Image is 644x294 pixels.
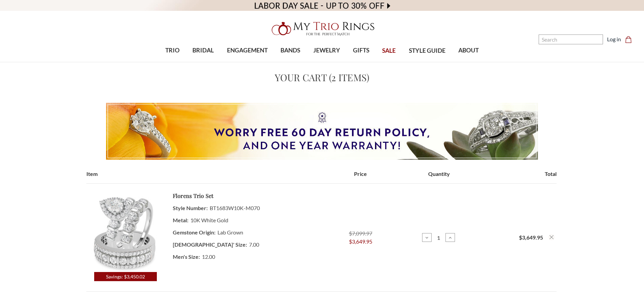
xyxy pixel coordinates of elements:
[349,238,372,246] span: $3,649.95
[376,40,402,62] a: SALE
[287,62,294,62] button: submenu toggle
[173,214,313,226] dd: 10K White Gold
[169,62,176,62] button: submenu toggle
[625,35,636,43] a: Cart with 0 items
[173,202,208,214] dt: Style Number:
[353,46,369,55] span: GIFTS
[173,192,214,200] a: Florens Trio Set
[307,40,346,62] a: JEWELRY
[192,46,214,55] span: BRIDAL
[607,35,621,43] a: Log in
[244,62,251,62] button: submenu toggle
[409,46,445,55] span: STYLE GUIDE
[268,18,376,40] img: My Trio Rings
[165,46,180,55] span: TRIO
[458,46,479,55] span: ABOUT
[323,62,330,62] button: submenu toggle
[548,234,555,240] button: Remove Florens 3 1/2 ct tw. Lab Grown Pear Solitaire Trio Set 10K White Gold from cart
[173,239,247,251] dt: [DEMOGRAPHIC_DATA]' Size:
[274,40,307,62] a: BANDS
[281,46,300,55] span: BANDS
[402,40,452,62] a: STYLE GUIDE
[173,202,313,214] dd: BT1683W10K-M070
[519,234,543,241] strong: $3,649.95
[358,62,365,62] button: submenu toggle
[173,226,215,239] dt: Gemstone Origin:
[106,103,538,160] img: Worry Free 60 Day Return Policy
[173,251,200,263] dt: Men's Size:
[159,40,186,62] a: TRIO
[625,36,632,43] svg: cart.cart_preview
[86,194,164,272] img: Photo of Florens 3 1/2 ct tw. Lab Grown Pear Solitaire Trio Set 10K White Gold [BT1683W-M070]
[347,40,376,62] a: GIFTS
[539,35,603,44] input: Search
[200,62,207,62] button: submenu toggle
[321,170,400,184] th: Price
[186,40,220,62] a: BRIDAL
[86,194,165,281] a: Savings: $3,450.02
[173,251,313,263] dd: 12.00
[173,226,313,239] dd: Lab Grown
[227,46,268,55] span: ENGAGEMENT
[313,46,340,55] span: JEWELRY
[173,214,188,226] dt: Metal:
[452,40,485,62] a: ABOUT
[86,170,321,184] th: Item
[349,230,372,236] span: $7,099.97
[433,234,444,241] input: Florens 3 1/2 ct tw. Lab Grown Pear Solitaire Trio Set 10K White Gold
[382,46,396,55] span: SALE
[94,272,157,281] span: Savings: $3,450.02
[221,40,274,62] a: ENGAGEMENT
[465,62,472,62] button: submenu toggle
[400,170,478,184] th: Quantity
[86,70,558,85] h1: Your Cart (2 items)
[187,18,457,40] a: My Trio Rings
[478,170,556,184] th: Total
